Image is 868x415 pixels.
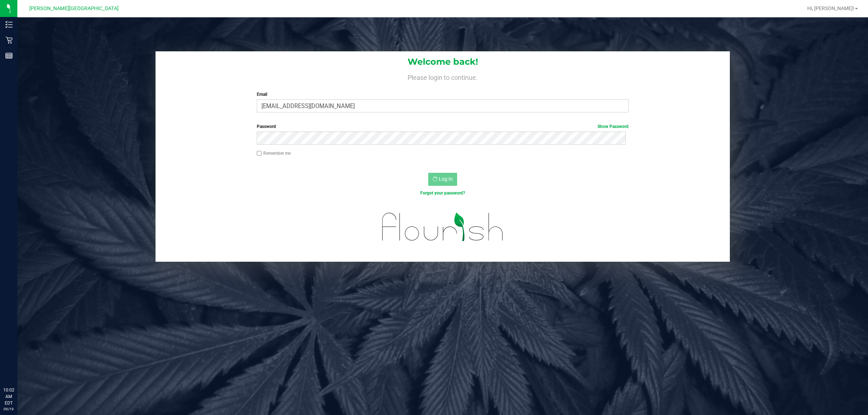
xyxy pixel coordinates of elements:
[5,37,13,44] inline-svg: Retail
[156,57,730,67] h1: Welcome back!
[5,21,13,28] inline-svg: Inventory
[257,151,262,156] input: Remember me
[257,124,276,129] span: Password
[3,406,14,412] p: 09/19
[257,91,629,98] label: Email
[420,191,465,196] a: Forgot your password?
[3,387,14,406] p: 10:02 AM EDT
[428,173,457,186] button: Log In
[29,5,119,12] span: [PERSON_NAME][GEOGRAPHIC_DATA]
[371,204,515,250] img: flourish_logo.svg
[597,124,629,129] a: Show Password
[439,176,453,182] span: Log In
[257,150,291,157] label: Remember me
[5,52,13,59] inline-svg: Reports
[807,5,854,11] span: Hi, [PERSON_NAME]!
[156,72,730,81] h4: Please login to continue.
